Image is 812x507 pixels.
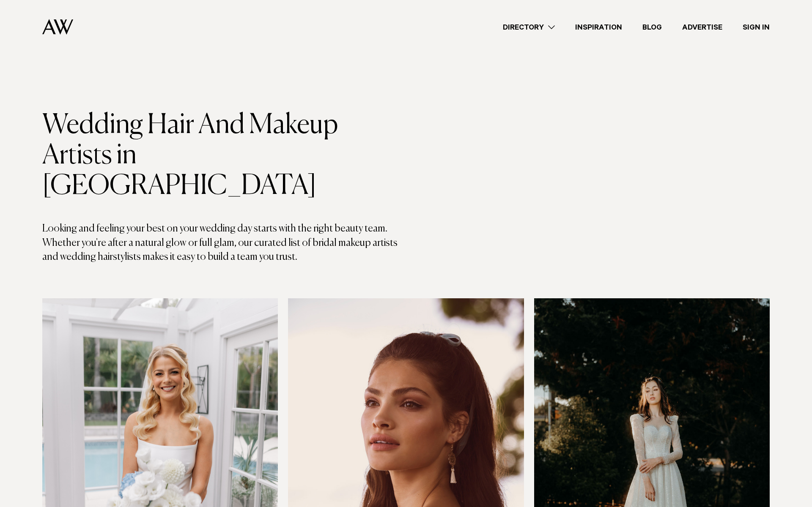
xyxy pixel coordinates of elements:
h1: Wedding Hair And Makeup Artists in [GEOGRAPHIC_DATA] [42,110,406,202]
p: Looking and feeling your best on your wedding day starts with the right beauty team. Whether you'... [42,222,406,264]
a: Blog [632,22,672,33]
a: Inspiration [565,22,632,33]
a: Sign In [732,22,780,33]
a: Advertise [672,22,732,33]
img: Auckland Weddings Logo [42,19,73,35]
a: Directory [493,22,565,33]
